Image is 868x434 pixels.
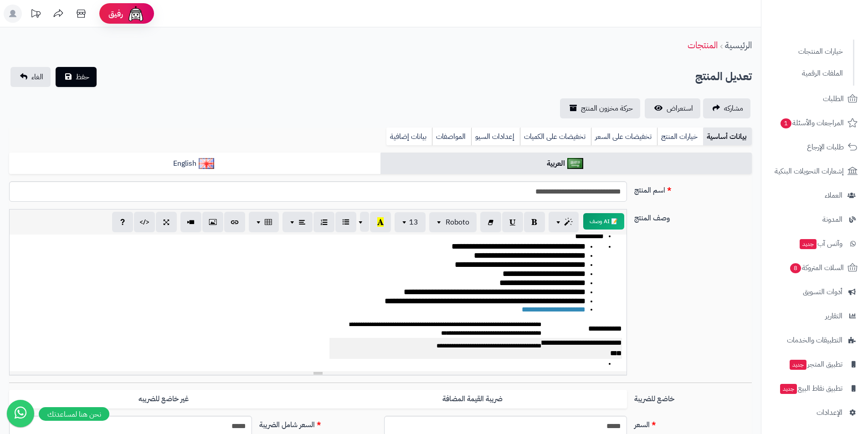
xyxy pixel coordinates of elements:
[631,181,755,196] label: اسم المنتج
[76,71,89,82] span: حفظ
[767,88,863,110] a: الطلبات
[825,310,842,322] span: التقارير
[767,136,863,158] a: طلبات الإرجاع
[789,261,844,274] span: السلات المتروكة
[767,233,863,255] a: وآتس آبجديد
[825,189,842,202] span: العملاء
[789,358,842,371] span: تطبيق المتجر
[631,390,755,404] label: خاضع للضريبة
[657,128,703,146] a: خيارات المنتج
[767,160,863,182] a: إشعارات التحويلات البنكية
[631,209,755,224] label: وصف المنتج
[767,402,863,424] a: الإعدادات
[725,38,752,52] a: الرئيسية
[560,98,640,118] a: حركة مخزون المنتج
[318,390,627,408] label: ضريبة القيمة المضافة
[695,67,752,86] h2: تعديل المنتج
[386,128,432,146] a: بيانات إضافية
[767,281,863,303] a: أدوات التسويق
[567,158,583,169] img: العربية
[9,153,380,175] a: English
[823,92,844,105] span: الطلبات
[667,103,693,114] span: استعراض
[380,153,752,175] a: العربية
[787,334,842,347] span: التطبيقات والخدمات
[591,128,657,146] a: تخفيضات على السعر
[256,416,380,430] label: السعر شامل الضريبة
[199,158,215,169] img: English
[432,128,471,146] a: المواصفات
[779,382,842,395] span: تطبيق نقاط البيع
[127,5,145,23] img: ai-face.png
[822,213,842,226] span: المدونة
[429,212,477,232] button: Roboto
[775,165,844,178] span: إشعارات التحويلات البنكية
[767,209,863,230] a: المدونة
[724,103,743,114] span: مشاركه
[520,128,591,146] a: تخفيضات على الكميات
[581,103,633,114] span: حركة مخزون المنتج
[767,184,863,206] a: العملاء
[767,378,863,399] a: تطبيق نقاط البيعجديد
[767,112,863,134] a: المراجعات والأسئلة1
[803,286,842,298] span: أدوات التسويق
[446,217,469,228] span: Roboto
[799,237,842,250] span: وآتس آب
[24,5,47,25] a: تحديثات المنصة
[767,42,847,61] a: خيارات المنتجات
[807,141,844,153] span: طلبات الإرجاع
[688,38,718,52] a: المنتجات
[703,98,750,118] a: مشاركه
[631,416,755,430] label: السعر
[790,263,801,273] span: 8
[583,213,624,230] button: 📝 AI وصف
[9,390,318,408] label: غير خاضع للضريبه
[800,239,817,249] span: جديد
[767,305,863,327] a: التقارير
[781,118,791,128] span: 1
[790,360,806,370] span: جديد
[10,67,51,87] a: الغاء
[31,71,43,82] span: الغاء
[645,98,700,118] a: استعراض
[806,26,859,45] img: logo-2.png
[703,128,752,146] a: بيانات أساسية
[780,384,797,394] span: جديد
[767,329,863,351] a: التطبيقات والخدمات
[409,217,418,228] span: 13
[817,406,842,419] span: الإعدادات
[108,8,123,19] span: رفيق
[56,67,97,87] button: حفظ
[767,64,847,83] a: الملفات الرقمية
[780,117,844,129] span: المراجعات والأسئلة
[395,212,426,232] button: 13
[767,353,863,375] a: تطبيق المتجرجديد
[471,128,520,146] a: إعدادات السيو
[767,257,863,279] a: السلات المتروكة8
